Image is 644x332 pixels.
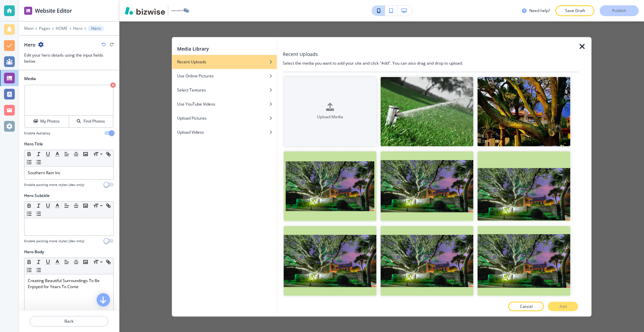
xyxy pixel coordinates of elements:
[529,8,550,14] h3: Need help?
[24,76,114,82] h2: Media
[24,84,114,128] div: My PhotosFind Photos
[24,41,36,48] h2: Hero
[24,131,50,136] h4: Enable Autoplay
[172,69,277,83] button: Use Online Pictures
[25,116,69,127] button: My Photos
[35,7,72,15] h2: Website Editor
[69,116,113,127] button: Find Photos
[24,193,50,199] h2: Hero Subtitle
[283,77,376,146] button: Upload Media
[30,316,108,327] button: Back
[177,129,204,135] h4: Upload Videos
[24,26,34,31] button: Main
[508,302,544,311] button: Cancel
[28,170,110,176] p: Southern Rain Inc
[24,182,84,187] h4: Enable pasting more styles (dev only)
[283,114,376,120] h4: Upload Media
[555,5,594,16] button: Save Draft
[24,239,84,244] h4: Enable pasting more styles (dev only)
[28,278,110,290] p: Creating Beautiful Surroundings To Be Enjoyed for Years To Come
[88,26,104,31] button: Hero
[177,87,206,93] h4: Select Textures
[56,26,68,31] button: HOME
[177,101,215,107] h4: Use YouTube Videos
[40,118,60,124] h4: My Photos
[172,125,277,139] button: Upload Videos
[172,111,277,125] button: Upload Pictures
[177,73,214,79] h4: Use Online Pictures
[39,26,50,31] button: Pages
[177,115,207,121] h4: Upload Pictures
[172,55,277,69] button: Recent Uploads
[177,45,209,52] h2: Media Library
[125,7,165,15] img: Bizwise Logo
[24,7,32,15] img: editor icon
[24,249,44,255] h2: Hero Body
[172,97,277,111] button: Use YouTube Videos
[564,8,586,14] p: Save Draft
[84,118,105,124] h4: Find Photos
[520,304,533,310] p: Cancel
[283,60,578,66] h4: Select the media you want to add your site and click "Add". You can also drag and drop to upload.
[24,141,43,147] h2: Hero Title
[73,26,83,31] button: Hero
[91,26,101,31] p: Hero
[30,318,108,324] p: Back
[283,50,318,57] h3: Recent Uploads
[24,52,114,64] h3: Edit your hero details using the input fields below
[172,83,277,97] button: Select Textures
[177,59,206,65] h4: Recent Uploads
[171,8,189,13] img: Your Logo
